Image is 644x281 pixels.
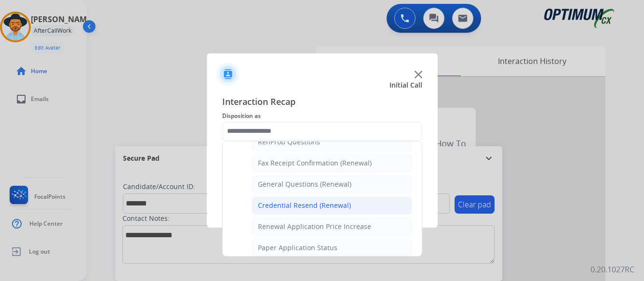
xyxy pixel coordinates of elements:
[258,158,372,168] div: Fax Receipt Confirmation (Renewal)
[389,80,422,90] span: Initial Call
[258,243,337,253] div: Paper Application Status
[222,110,422,122] span: Disposition as
[258,201,351,210] div: Credential Resend (Renewal)
[258,222,371,231] div: Renewal Application Price Increase
[258,137,320,147] div: RenProb Questions
[222,95,422,110] span: Interaction Recap
[590,264,634,275] p: 0.20.1027RC
[258,179,351,189] div: General Questions (Renewal)
[216,63,240,86] img: contactIcon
